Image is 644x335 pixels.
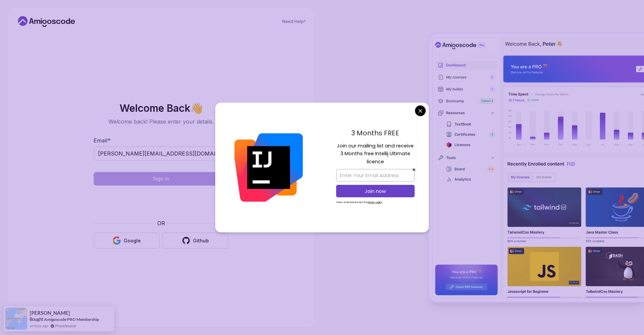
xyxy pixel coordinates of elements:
a: Amigoscode PRO Membership [44,317,99,322]
a: ProveSource [55,323,76,329]
h2: Welcome Back [94,103,228,113]
span: [PERSON_NAME] [30,310,70,316]
input: Enter your email [94,146,228,161]
iframe: Widget contendo caixa de seleção para desafio de segurança hCaptcha [110,190,212,215]
span: an hour ago [30,323,49,329]
span: 👋 [190,103,202,113]
img: provesource social proof notification image [5,308,27,330]
a: Home link [16,16,77,27]
button: Github [162,233,228,248]
img: Amigoscode Dashboard [429,34,644,302]
label: Email * [94,137,110,144]
button: Sign in [94,172,228,186]
div: Sign in [153,175,169,182]
div: Google [124,237,141,244]
p: OR [157,219,165,227]
div: Github [193,237,209,244]
p: Welcome back! Please enter your details. [94,118,228,126]
span: Bought [30,316,43,322]
button: Google [94,233,160,248]
a: Need Help? [282,19,306,24]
